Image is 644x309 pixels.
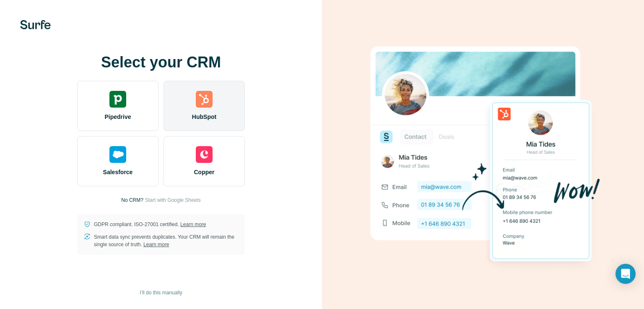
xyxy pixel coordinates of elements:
[109,91,126,108] img: pipedrive's logo
[94,221,206,228] p: GDPR compliant. ISO-27001 certified.
[145,196,201,204] button: Start with Google Sheets
[121,196,143,204] p: No CRM?
[180,221,206,227] a: Learn more
[94,233,238,248] p: Smart data sync prevents duplicates. Your CRM will remain the single source of truth.
[20,20,51,29] img: Surfe's logo
[104,113,131,121] span: Pipedrive
[109,146,126,163] img: salesforce's logo
[615,264,636,284] div: Open Intercom Messenger
[366,33,600,276] img: HUBSPOT image
[192,113,216,121] span: HubSpot
[140,289,182,296] span: I’ll do this manually
[77,54,245,71] h1: Select your CRM
[143,242,169,247] a: Learn more
[103,168,133,176] span: Salesforce
[196,91,213,108] img: hubspot's logo
[134,286,188,299] button: I’ll do this manually
[196,146,213,163] img: copper's logo
[194,168,215,176] span: Copper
